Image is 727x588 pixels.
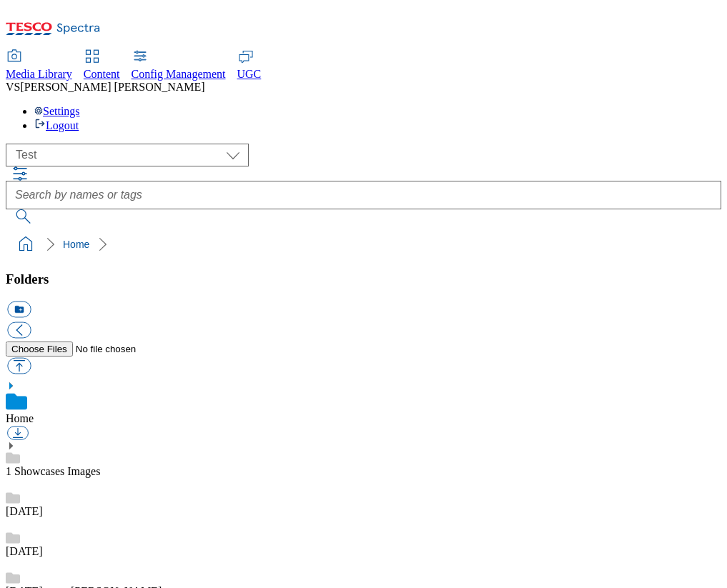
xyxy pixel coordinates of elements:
a: [DATE] [6,545,43,557]
a: 1 Showcases Images [6,465,100,477]
span: VS [6,81,20,93]
a: Media Library [6,51,72,81]
a: Settings [34,105,80,117]
a: Logout [34,119,79,131]
span: Content [84,68,120,80]
nav: breadcrumb [6,231,721,258]
span: [PERSON_NAME] [PERSON_NAME] [20,81,204,93]
span: UGC [237,68,262,80]
h3: Folders [6,271,721,287]
a: Content [84,51,120,81]
a: Home [63,239,89,250]
span: Config Management [132,68,226,80]
span: Media Library [6,68,72,80]
input: Search by names or tags [6,181,721,209]
a: Home [6,412,34,424]
a: [DATE] [6,505,43,517]
a: UGC [237,51,262,81]
a: home [14,233,37,256]
a: Config Management [132,51,226,81]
